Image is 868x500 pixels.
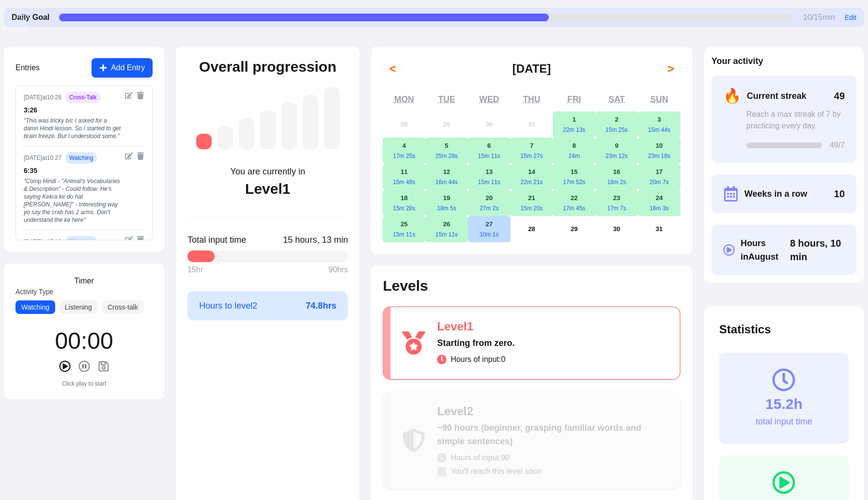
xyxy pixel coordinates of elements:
[199,299,257,312] span: Hours to level 2
[834,89,845,103] span: 49
[383,216,425,242] button: August 25, 202515m 11s
[553,178,595,186] div: 17m 52s
[511,138,553,164] button: August 7, 202515m 27s
[306,299,336,312] span: 74.8 hrs
[425,164,468,190] button: August 12, 202516m 44s
[530,142,533,149] abbr: August 7, 2025
[667,61,674,77] span: >
[383,178,425,186] div: 15m 49s
[468,216,511,242] button: August 27, 202510m 1s
[553,152,595,160] div: 24m
[438,94,455,104] abbr: Tuesday
[24,166,121,175] div: 6 : 35
[425,111,468,138] button: July 29, 2025
[485,121,493,128] abbr: July 30, 2025
[528,225,535,233] abbr: August 28, 2025
[655,194,663,202] abbr: August 24, 2025
[595,190,638,216] button: August 23, 202517m 7s
[638,138,681,164] button: August 10, 202523m 18s
[425,204,468,212] div: 18m 5s
[383,204,425,212] div: 15m 28s
[511,190,553,216] button: August 21, 202515m 20s
[468,164,511,190] button: August 13, 202515m 11s
[217,126,233,149] div: Level 2: ~90 hours (beginner, grasping familiar words and simple sentences)
[401,220,408,228] abbr: August 25, 2025
[571,168,578,175] abbr: August 15, 2025
[595,204,638,212] div: 17m 7s
[595,111,638,138] button: August 2, 202515m 25s
[615,116,618,123] abbr: August 2, 2025
[595,152,638,160] div: 23m 12s
[638,164,681,190] button: August 17, 202520m 7s
[803,12,835,23] span: 10 / 15 min
[62,380,106,388] div: Click play to start
[511,204,553,212] div: 15m 20s
[741,236,790,264] span: Hours in August
[638,152,681,160] div: 23m 18s
[595,164,638,190] button: August 16, 202518m 2s
[747,89,806,103] span: Current streak
[834,187,845,201] span: 10
[403,142,406,149] abbr: August 4, 2025
[468,152,511,160] div: 15m 11s
[437,404,668,419] div: Level 2
[511,178,553,186] div: 22m 21s
[595,216,638,242] button: August 30, 2025
[638,190,681,216] button: August 24, 202516m 3s
[15,287,153,297] label: Activity Type
[746,109,845,132] div: Reach a max streak of 7 by practicing every day.
[655,168,663,175] abbr: August 17, 2025
[553,126,595,134] div: 22m 13s
[553,138,595,164] button: August 8, 202524m
[383,138,425,164] button: August 4, 202517m 25s
[595,138,638,164] button: August 9, 202523m 12s
[383,59,402,78] button: <
[661,59,681,78] button: >
[443,220,450,228] abbr: August 26, 2025
[650,94,668,104] abbr: Sunday
[845,13,856,22] button: Edit
[613,168,620,175] abbr: August 16, 2025
[443,168,450,175] abbr: August 12, 2025
[401,121,408,128] abbr: July 28, 2025
[401,168,408,175] abbr: August 11, 2025
[468,138,511,164] button: August 6, 202515m 11s
[383,111,425,138] button: July 28, 2025
[723,87,741,105] span: 🔥
[383,190,425,216] button: August 18, 202515m 28s
[24,94,62,101] div: [DATE] at 10:28
[638,216,681,242] button: August 31, 2025
[553,111,595,138] button: August 1, 202522m 13s
[744,187,807,201] span: Weeks in a row
[613,225,620,233] abbr: August 30, 2025
[24,105,121,115] div: 3 : 26
[425,190,468,216] button: August 19, 202518m 5s
[125,236,133,244] button: Edit entry
[553,164,595,190] button: August 15, 202517m 52s
[137,92,144,99] button: Delete entry
[638,126,681,134] div: 15m 44s
[479,94,499,104] abbr: Wednesday
[571,225,578,233] abbr: August 29, 2025
[638,204,681,212] div: 16m 3s
[553,216,595,242] button: August 29, 2025
[65,152,97,164] span: watching
[65,92,101,103] span: cross-talk
[245,180,290,198] div: Level 1
[657,116,661,123] abbr: August 3, 2025
[719,322,849,337] h2: Statistics
[437,319,667,334] div: Level 1
[468,204,511,212] div: 27m 2s
[425,152,468,160] div: 25m 28s
[553,190,595,216] button: August 22, 202517m 45s
[450,466,541,477] span: You'll reach this level soon
[199,58,336,76] h2: Overall progression
[523,94,541,104] abbr: Thursday
[511,164,553,190] button: August 14, 202522m 21s
[15,300,55,314] button: Watching
[567,94,581,104] abbr: Friday
[55,329,113,353] div: 00 : 00
[24,117,121,140] div: " This was tricky b/c I asked for a damn Hindi lesson. So I started to get brain freeze. But I un...
[137,236,144,244] button: Delete entry
[24,154,62,162] div: [DATE] at 10:27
